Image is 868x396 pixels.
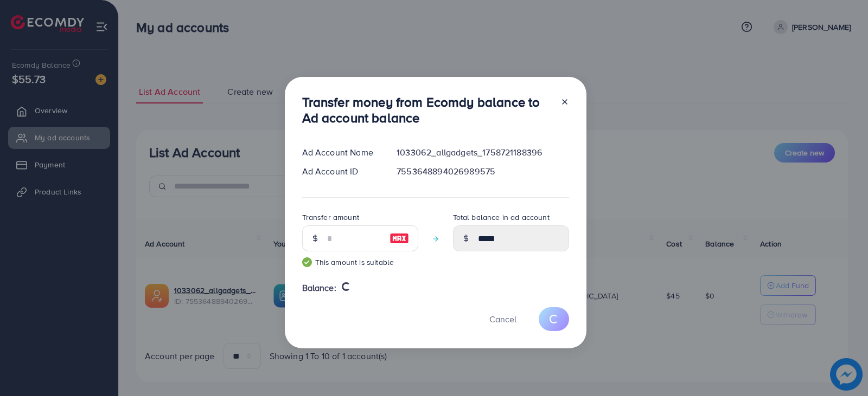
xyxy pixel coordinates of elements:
label: Transfer amount [302,212,359,223]
div: 7553648894026989575 [388,165,577,178]
div: Ad Account ID [293,165,388,178]
h3: Transfer money from Ecomdy balance to Ad account balance [302,94,552,126]
img: guide [302,257,312,267]
span: Balance: [302,282,336,294]
button: Cancel [476,307,530,330]
img: image [390,232,409,245]
div: Ad Account Name [293,146,388,159]
span: Cancel [489,313,516,325]
small: This amount is suitable [302,257,418,268]
label: Total balance in ad account [453,212,550,223]
div: 1033062_allgadgets_1758721188396 [388,146,577,159]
